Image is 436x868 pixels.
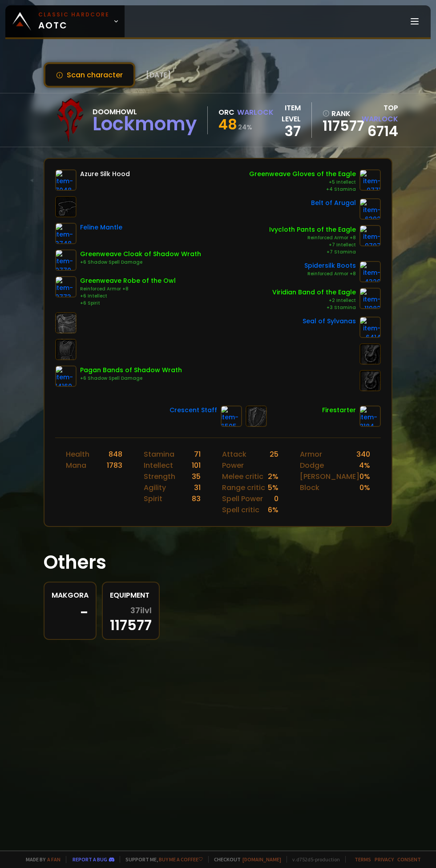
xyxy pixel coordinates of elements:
[55,169,77,191] img: item-7048
[130,606,152,615] span: 37 ilvl
[237,107,274,118] div: Warlock
[218,114,237,134] span: 48
[110,606,152,632] div: 117577
[52,606,89,619] div: -
[107,460,122,471] div: 1783
[249,179,356,186] div: +5 Intellect
[80,276,176,285] div: Greenweave Robe of the Owl
[359,317,381,338] img: item-6414
[242,856,281,863] a: [DOMAIN_NAME]
[269,249,356,256] div: +7 Stamina
[287,856,340,863] span: v. d752d5 - production
[272,297,356,304] div: +2 Intellect
[194,482,201,493] div: 31
[268,504,279,515] div: 6 %
[192,493,201,504] div: 83
[323,119,354,133] a: 117577
[359,406,381,427] img: item-8184
[80,169,130,179] div: Azure Silk Hood
[359,225,381,246] img: item-9797
[323,108,354,119] div: rank
[80,375,182,382] div: +6 Shadow Spell Damage
[93,117,197,131] div: Lockmomy
[359,102,398,125] div: Top
[362,114,398,124] span: Warlock
[222,471,263,482] div: Melee critic
[221,406,242,427] img: item-6505
[80,285,176,293] div: Reinforced Armor +8
[80,366,182,375] div: Pagan Bands of Shadow Wrath
[146,69,171,80] span: [DATE]
[80,223,122,232] div: Feline Mantle
[66,449,89,460] div: Health
[222,493,263,504] div: Spell Power
[159,856,203,863] a: Buy me a coffee
[222,504,259,515] div: Spell critic
[80,293,176,300] div: +6 Intellect
[359,261,381,282] img: item-4320
[274,493,279,504] div: 0
[192,471,201,482] div: 35
[268,471,279,482] div: 2 %
[311,198,356,208] div: Belt of Arugal
[120,856,203,863] span: Support me,
[375,856,394,863] a: Privacy
[80,300,176,307] div: +6 Spirit
[269,225,356,234] div: Ivycloth Pants of the Eagle
[272,288,356,297] div: Viridian Band of the Eagle
[144,449,174,460] div: Stamina
[303,317,356,326] div: Seal of Sylvanas
[192,460,201,471] div: 101
[170,406,217,415] div: Crescent Staff
[80,249,201,259] div: Greenweave Cloak of Shadow Wrath
[359,471,370,482] div: 0 %
[359,198,381,220] img: item-6392
[20,856,61,863] span: Made by
[274,102,301,125] div: item level
[144,471,175,482] div: Strength
[44,548,392,576] h1: Others
[80,259,201,266] div: +6 Shadow Spell Damage
[359,169,381,191] img: item-9771
[218,107,234,118] div: Orc
[47,856,61,863] a: a fan
[222,449,270,471] div: Attack Power
[194,449,201,460] div: 71
[300,449,322,460] div: Armor
[44,62,135,88] button: Scan character
[222,482,265,493] div: Range critic
[55,366,77,387] img: item-14160
[359,460,370,471] div: 4 %
[397,856,421,863] a: Consent
[300,471,359,482] div: [PERSON_NAME]
[359,288,381,309] img: item-11982
[73,856,107,863] a: Report a bug
[269,234,356,241] div: Reinforced Armor +8
[270,449,279,471] div: 25
[102,582,160,640] a: Equipment37ilvl117577
[300,460,324,471] div: Dodge
[304,261,356,270] div: Spidersilk Boots
[5,5,125,37] a: Classic HardcoreAOTC
[144,460,173,471] div: Intellect
[249,169,356,179] div: Greenweave Gloves of the Eagle
[144,493,162,504] div: Spirit
[55,276,77,297] img: item-9773
[322,406,356,415] div: Firestarter
[110,590,152,601] div: Equipment
[38,11,109,32] span: AOTC
[38,11,109,19] small: Classic Hardcore
[55,249,77,271] img: item-9770
[52,590,89,601] div: Makgora
[109,449,122,460] div: 848
[208,856,281,863] span: Checkout
[44,582,97,640] a: Makgora-
[66,460,86,471] div: Mana
[274,125,301,138] div: 37
[55,223,77,244] img: item-3748
[249,186,356,193] div: +4 Stamina
[300,482,319,493] div: Block
[144,482,166,493] div: Agility
[272,304,356,311] div: +3 Stamina
[269,241,356,249] div: +7 Intellect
